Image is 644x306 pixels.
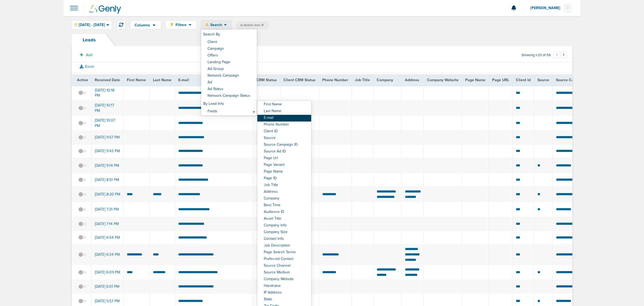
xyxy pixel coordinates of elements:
a: Client [201,39,257,46]
td: [DATE] 10:17 PM [92,100,124,115]
span: CRM Status [257,78,277,82]
a: First Name [257,101,311,108]
a: Company [257,195,311,202]
th: Address [402,74,424,86]
a: Last Name [257,108,311,115]
span: Is Active: true [240,23,264,27]
a: Source Ad ID [257,148,311,155]
a: Audience ID [257,209,311,216]
a: Source Medium [257,269,311,276]
a: Phone Number [257,122,311,128]
td: [DATE] 10:18 PM [92,86,124,101]
a: Preferred Contact [257,256,311,263]
button: Excel [76,63,98,70]
td: [DATE] 7:31 PM [92,202,124,217]
a: Company Info [257,222,311,229]
h6: Search By [201,30,257,39]
span: Phone Number [323,78,348,82]
span: Filters [173,23,189,27]
span: Source Campaign Id [556,78,591,82]
td: [DATE] 9:57 PM [92,131,124,144]
span: First Name [127,78,146,82]
span: Received Date [95,78,120,82]
span: Columns [135,23,150,27]
a: Client ID [257,128,311,135]
a: Page Search Terms [257,249,311,256]
td: [DATE] 6:34 PM [92,244,124,265]
a: Page Variant [257,162,311,169]
a: Page Url [257,155,311,162]
td: [DATE] 7:14 PM [92,217,124,231]
a: IP Address [257,290,311,296]
a: Network Campaign Status [201,93,257,99]
th: Company Website [423,74,462,86]
a: Fields [201,108,257,115]
a: Ad Status [201,86,257,93]
a: Offers [201,52,257,59]
a: Asset Title [257,216,311,222]
td: [DATE] 10:07 PM [92,116,124,131]
a: Address [257,189,311,195]
ul: Pagination [554,52,567,59]
span: Source [537,78,549,82]
a: Page Name [257,169,311,175]
th: Company [373,74,402,86]
td: [DATE] 9:14 PM [92,158,124,173]
a: Landing Page [201,59,257,66]
td: [DATE] 6:54 PM [92,231,124,244]
td: [DATE] 9:43 PM [92,144,124,158]
a: Ad [201,79,257,86]
td: [DATE] 6:09 PM [92,265,124,280]
th: Page Name [462,74,489,86]
a: State [257,296,311,303]
span: Client Id [516,78,531,82]
span: E-mail [178,78,189,82]
a: Source [257,135,311,142]
a: Company Website [257,276,311,283]
span: Page URL [492,78,509,82]
td: [DATE] 8:20 PM [92,187,124,202]
img: Genly [89,5,121,14]
span: [PERSON_NAME] [530,6,564,10]
a: Source Campaign ID [257,142,311,148]
span: Add [86,53,93,57]
span: Search [209,23,224,27]
span: Last Name [153,78,171,82]
span: [DATE] - [DATE] [79,23,105,27]
a: Company Size [257,229,311,236]
a: Job Title [257,182,311,189]
h6: By Lead Info [201,99,257,108]
a: Best Time [257,202,311,209]
span: Active [77,78,88,82]
th: Job Title [352,74,373,86]
button: Add [77,51,96,59]
td: [DATE] 6:01 PM [92,280,124,294]
span: Showing 1-20 of 56 [521,53,551,58]
td: [DATE] 8:51 PM [92,173,124,187]
a: Page ID [257,175,311,182]
button: Go to next page [560,51,567,58]
th: Client CRM Status [280,74,319,86]
a: Leads [72,34,107,46]
a: Handraise [257,283,311,290]
a: Contact Info [257,236,311,243]
a: Network Campaign [201,73,257,79]
a: Ad Group [201,66,257,73]
a: Source Channel [257,263,311,269]
a: Campaign [201,46,257,52]
a: Job Description [257,243,311,249]
a: E-mail [257,115,311,122]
